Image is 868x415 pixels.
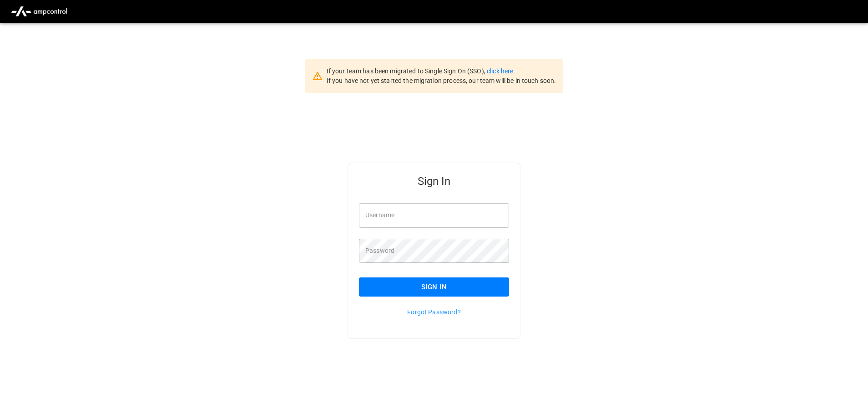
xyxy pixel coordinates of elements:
[487,67,515,75] a: click here.
[359,307,509,317] p: Forgot Password?
[359,277,509,297] button: Sign In
[327,77,556,84] span: If you have not yet started the migration process, our team will be in touch soon.
[7,3,71,20] img: ampcontrol.io logo
[359,174,509,189] h5: Sign In
[327,67,487,75] span: If your team has been migrated to Single Sign On (SSO),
